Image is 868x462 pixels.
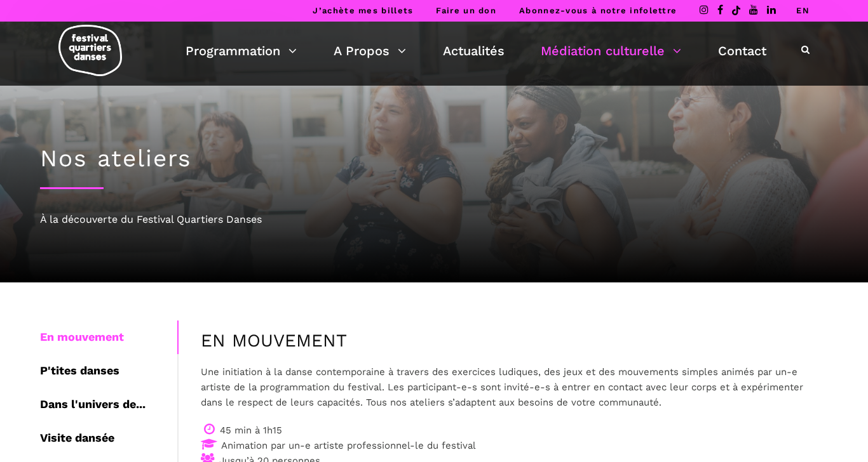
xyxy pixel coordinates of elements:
div: À la découverte du Festival Quartiers Danses [40,211,828,228]
div: P'tites danses [40,354,177,388]
h1: Nos ateliers [40,145,828,173]
a: EN [796,6,810,15]
p: Une initiation à la danse contemporaine à travers des exercices ludiques, des jeux et des mouveme... [201,364,806,410]
img: logo-fqd-med [58,25,122,76]
a: Abonnez-vous à notre infolettre [519,6,677,15]
a: Médiation culturelle [541,40,681,62]
a: Contact [718,40,766,62]
div: Visite dansée [40,421,177,455]
a: A Propos [334,40,406,62]
a: J’achète mes billets [313,6,413,15]
div: En mouvement [40,320,177,354]
div: Dans l'univers de... [40,388,177,421]
h4: EN MOUVEMENT [201,330,806,352]
a: Programmation [186,40,297,62]
a: Faire un don [436,6,496,15]
a: Actualités [443,40,505,62]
